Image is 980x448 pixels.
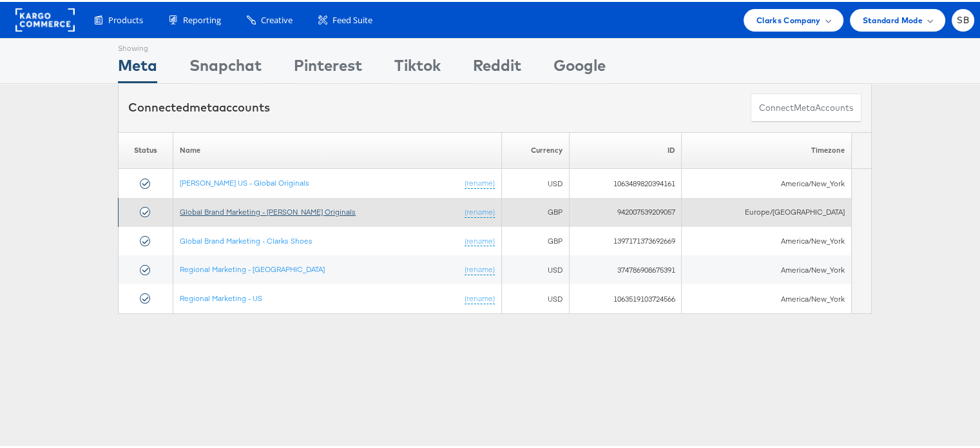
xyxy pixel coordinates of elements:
span: meta [189,98,219,113]
span: SB [957,14,969,23]
a: Global Brand Marketing - Clarks Shoes [180,234,312,244]
th: Status [119,130,173,167]
span: meta [794,100,815,112]
button: ConnectmetaAccounts [751,92,861,121]
a: (rename) [465,262,495,273]
div: Showing [118,37,157,52]
td: America/New_York [682,253,851,282]
td: 374786908675391 [569,253,682,282]
th: ID [569,130,682,167]
div: Connected accounts [128,97,270,114]
td: 942007539209057 [569,196,682,225]
th: Name [173,130,502,167]
td: USD [501,253,569,282]
div: Google [553,52,606,81]
a: (rename) [465,205,495,216]
span: Feed Suite [332,12,372,24]
td: GBP [501,196,569,225]
a: Regional Marketing - US [180,291,262,301]
td: America/New_York [682,225,851,254]
a: (rename) [465,176,495,187]
div: Pinterest [294,52,362,81]
a: Regional Marketing - [GEOGRAPHIC_DATA] [180,262,325,272]
a: Global Brand Marketing - [PERSON_NAME] Originals [180,205,356,215]
td: 1397171373692669 [569,225,682,254]
td: America/New_York [682,282,851,311]
div: Snapchat [189,52,262,81]
td: 1063519103724566 [569,282,682,311]
td: America/New_York [682,167,851,196]
div: Meta [118,52,157,81]
td: GBP [501,225,569,254]
td: USD [501,167,569,196]
td: 1063489820394161 [569,167,682,196]
span: Creative [261,12,293,24]
th: Currency [501,130,569,167]
td: Europe/[GEOGRAPHIC_DATA] [682,196,851,225]
a: (rename) [465,234,495,245]
a: (rename) [465,291,495,302]
a: [PERSON_NAME] US - Global Originals [180,176,309,186]
div: Reddit [473,52,521,81]
td: USD [501,282,569,311]
span: Clarks Company [756,12,821,25]
div: Tiktok [394,52,441,81]
span: Standard Mode [863,12,923,25]
th: Timezone [682,130,851,167]
span: Reporting [183,12,221,24]
span: Products [108,12,143,24]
